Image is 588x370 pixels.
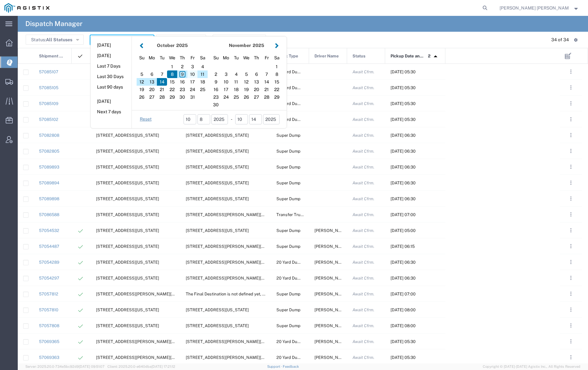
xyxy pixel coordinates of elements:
[39,133,59,138] a: 57082808
[39,260,59,265] a: 57054289
[570,306,572,314] span: . . .
[177,63,187,70] div: 2
[39,117,58,122] a: 57085102
[91,96,132,106] button: [DATE]
[391,181,416,185] span: 10/10/2025, 06:30
[157,86,167,93] div: 21
[391,307,416,312] span: 10/08/2025, 08:00
[352,260,374,265] span: Await Cfrm.
[186,292,375,296] span: The Final Destination is not defined yet, San Ramon, California, United States
[96,244,159,249] span: 99 Main St, Daly City, California, 94014, United States
[352,244,374,249] span: Await Cfrm.
[167,63,177,70] div: 1
[272,63,282,70] div: 1
[251,86,262,93] div: 20
[186,323,249,328] span: 9842 Del Mar Drive, San Ramon, California, 94583, United States
[428,48,430,64] span: 2
[391,133,416,138] span: 10/10/2025, 06:30
[566,131,575,140] button: ...
[276,339,315,344] span: 20 Yard Dump Truck
[251,53,262,63] div: Thursday
[566,353,575,362] button: ...
[566,210,575,219] button: ...
[211,70,221,78] div: 2
[570,131,572,139] span: . . .
[147,86,157,93] div: 20
[314,355,349,360] span: Sewa Singh
[314,228,349,233] span: Gagandeep Singh
[140,116,152,122] a: Reset
[352,276,374,281] span: Await Cfrm.
[566,67,575,76] button: ...
[276,101,315,106] span: 20 Yard Dump Truck
[26,35,84,45] button: Status:All Statuses
[500,4,569,11] span: Kayte Bray Dogali
[39,149,59,154] a: 57082805
[241,78,251,86] div: 12
[186,228,249,233] span: 10 Seaport Blvd, Redwood City, California, 94063, United States
[137,70,147,78] div: 5
[352,292,374,296] span: Await Cfrm.
[272,70,282,78] div: 8
[197,86,208,93] div: 25
[566,162,575,171] button: ...
[186,276,283,281] span: 1601 Dixon Landing Rd, Milpitas, California, 95035, United States
[272,53,282,63] div: Saturday
[391,292,416,296] span: 10/08/2025, 07:00
[276,292,300,296] span: Super Dump
[430,51,441,62] img: arrow-dropup.svg
[314,339,349,344] span: Anthony Andrews
[352,228,374,233] span: Await Cfrm.
[283,365,299,368] a: Feedback
[566,194,575,203] button: ...
[276,149,300,154] span: Super Dump
[314,276,349,281] span: Ed Vera
[570,179,572,187] span: . . .
[391,48,426,64] span: Pickup Date and Time
[96,165,159,169] span: 6527 Calaveras Rd, Sunol, California, 94586, United States
[391,69,416,74] span: 10/10/2025, 05:30
[186,133,249,138] span: 3965 Occidental Rd, Santa Rosa, California, 95403, United States
[276,196,300,201] span: Super Dump
[570,290,572,298] span: . . .
[276,260,315,265] span: 20 Yard Dump Truck
[235,114,248,124] input: mm
[231,53,241,63] div: Tuesday
[39,323,59,328] a: 57057808
[262,78,272,86] div: 14
[187,63,197,70] div: 3
[570,147,572,155] span: . . .
[39,307,58,312] a: 57057810
[96,181,159,185] span: 6527 Calaveras Rd, Sunol, California, 94586, United States
[314,260,349,265] span: Sewa Singh
[107,365,175,368] span: Client: 2025.20.0-e640dba
[566,274,575,282] button: ...
[391,323,416,328] span: 10/08/2025, 08:00
[186,181,249,185] span: 6568 Village Pkwy, Dublin, California, United States
[39,228,59,233] a: 57054532
[213,35,266,45] button: Advanced Search
[352,69,374,74] span: Await Cfrm.
[187,70,197,78] div: 10
[221,53,231,63] div: Monday
[566,226,575,235] button: ...
[570,195,572,202] span: . . .
[352,339,374,344] span: Await Cfrm.
[211,114,228,124] input: yyyy
[391,196,416,201] span: 10/10/2025, 06:30
[167,86,177,93] div: 22
[352,323,374,328] span: Await Cfrm.
[197,114,210,124] input: dd
[186,149,249,154] span: 3965 Occidental Rd, Santa Rosa, California, 95403, United States
[251,78,262,86] div: 13
[157,93,167,101] div: 28
[314,244,349,249] span: Mandeep Kaura
[197,53,208,63] div: Saturday
[262,93,272,101] div: 28
[276,117,315,122] span: 20 Yard Dump Truck
[231,86,241,93] div: 18
[352,101,374,106] span: Await Cfrm.
[91,51,132,61] button: [DATE]
[39,339,59,344] a: 57069365
[276,69,315,74] span: 20 Yard Dump Truck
